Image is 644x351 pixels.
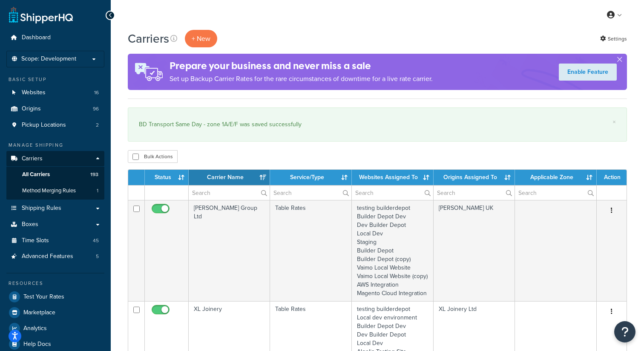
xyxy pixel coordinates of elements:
[614,321,635,342] button: Open Resource Center
[23,293,64,301] span: Test Your Rates
[170,59,433,73] h4: Prepare your business and never miss a sale
[6,76,104,83] div: Basic Setup
[352,170,434,185] th: Websites Assigned To: activate to sort column ascending
[434,186,515,200] input: Search
[6,249,104,264] li: Advanced Features
[170,73,433,85] p: Set up Backup Carrier Rates for the rare circumstances of downtime for a live rate carrier.
[6,151,104,200] li: Carriers
[97,187,98,194] span: 1
[515,170,597,185] th: Applicable Zone: activate to sort column ascending
[128,30,169,47] h1: Carriers
[6,117,104,133] a: Pickup Locations 2
[559,64,617,81] a: Enable Feature
[94,89,99,96] span: 16
[6,289,104,305] a: Test Your Rates
[6,85,104,101] li: Websites
[22,171,50,178] span: All Carriers
[23,309,55,316] span: Marketplace
[22,155,43,162] span: Carriers
[22,237,49,244] span: Time Slots
[515,186,596,200] input: Search
[6,142,104,149] div: Manage Shipping
[189,170,270,185] th: Carrier Name: activate to sort column ascending
[96,122,99,129] span: 2
[6,167,104,183] a: All Carriers 193
[23,325,47,332] span: Analytics
[6,101,104,117] li: Origins
[600,33,627,45] a: Settings
[90,171,98,178] span: 193
[145,170,189,185] th: Status: activate to sort column ascending
[270,200,351,301] td: Table Rates
[6,30,104,46] a: Dashboard
[128,54,170,90] img: ad-rules-rateshop-fe6ec290ccb7230408bd80ed9643f0289d75e0ffd9eb532fc0e269fcd187b520.png
[128,150,178,163] button: Bulk Actions
[6,200,104,216] a: Shipping Rules
[6,85,104,101] a: Websites 16
[189,200,270,301] td: [PERSON_NAME] Group Ltd
[139,119,616,131] div: BD Transport Same Day - zone 1A/E/F was saved successfully
[22,34,51,41] span: Dashboard
[6,183,104,199] a: Method Merging Rules 1
[6,151,104,167] a: Carriers
[434,200,515,301] td: [PERSON_NAME] UK
[21,55,76,63] span: Scope: Development
[22,187,76,194] span: Method Merging Rules
[6,249,104,264] a: Advanced Features 5
[6,183,104,199] li: Method Merging Rules
[185,30,217,47] button: + New
[96,253,99,260] span: 5
[597,170,627,185] th: Action
[270,186,351,200] input: Search
[22,122,66,129] span: Pickup Locations
[270,170,351,185] th: Service/Type: activate to sort column ascending
[22,105,41,113] span: Origins
[93,237,99,244] span: 45
[9,6,73,23] a: ShipperHQ Home
[6,101,104,117] a: Origins 96
[189,186,270,200] input: Search
[6,233,104,249] a: Time Slots 45
[22,205,61,212] span: Shipping Rules
[93,105,99,113] span: 96
[22,89,46,96] span: Websites
[6,217,104,232] a: Boxes
[6,321,104,336] a: Analytics
[6,305,104,320] a: Marketplace
[352,186,433,200] input: Search
[352,200,434,301] td: testing builderdepot Builder Depot Dev Dev Builder Depot Local Dev Staging Builder Depot Builder ...
[23,341,51,348] span: Help Docs
[22,253,73,260] span: Advanced Features
[6,167,104,183] li: All Carriers
[6,280,104,287] div: Resources
[434,170,515,185] th: Origins Assigned To: activate to sort column ascending
[6,117,104,133] li: Pickup Locations
[612,119,616,125] a: ×
[22,221,38,228] span: Boxes
[6,233,104,249] li: Time Slots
